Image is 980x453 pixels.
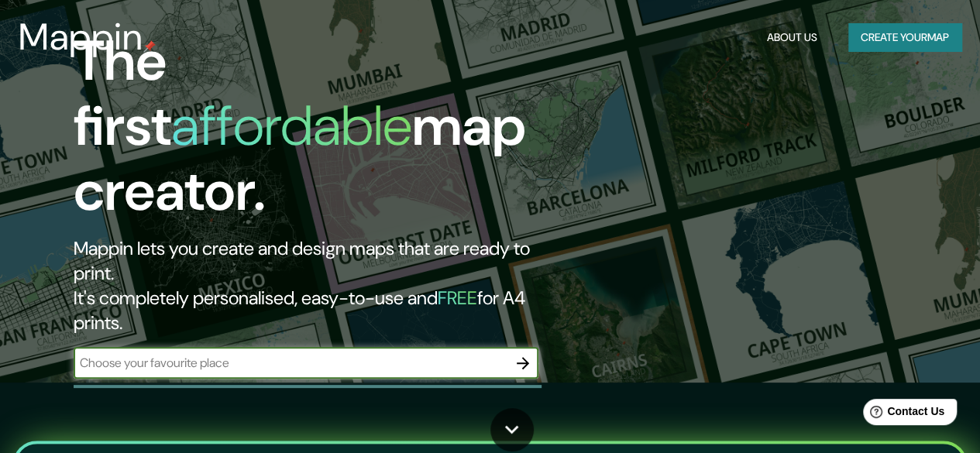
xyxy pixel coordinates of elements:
[842,393,963,436] iframe: Help widget launcher
[848,23,961,52] button: Create yourmap
[74,354,507,372] input: Choose your favourite place
[438,286,477,310] h5: FREE
[74,236,564,335] h2: Mappin lets you create and design maps that are ready to print. It's completely personalised, eas...
[171,90,412,162] h1: affordable
[19,15,143,59] h3: Mappin
[74,29,564,236] h1: The first map creator.
[761,23,824,52] button: About Us
[143,40,156,53] img: mappin-pin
